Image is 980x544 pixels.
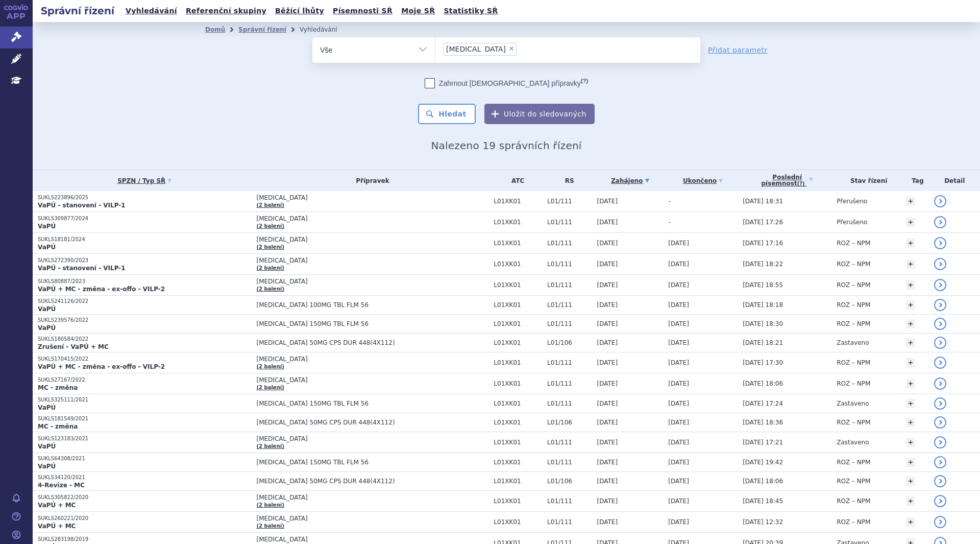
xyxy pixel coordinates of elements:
[257,364,284,369] a: (2 balení)
[257,265,284,271] a: (2 balení)
[837,518,870,526] span: ROZ – NPM
[743,439,783,446] span: [DATE] 17:21
[494,339,542,346] span: L01XK01
[597,380,618,387] span: [DATE]
[494,439,542,446] span: L01XK01
[484,104,595,124] button: Uložit do sledovaných
[668,478,689,485] span: [DATE]
[520,42,525,55] input: [MEDICAL_DATA]
[906,438,915,447] a: +
[547,359,592,366] span: L01/111
[934,397,946,410] a: detail
[257,478,489,485] span: [MEDICAL_DATA] 50MG CPS DUR 448(4X112)
[494,198,542,205] span: L01XK01
[929,170,980,191] th: Detail
[906,239,915,248] a: +
[488,170,542,191] th: ATC
[257,301,489,309] span: [MEDICAL_DATA] 100MG TBL FLM 56
[238,26,286,33] a: Správní řízení
[668,281,689,289] span: [DATE]
[708,45,768,55] a: Přidat parametr
[668,518,689,526] span: [DATE]
[668,498,689,505] span: [DATE]
[205,26,225,33] a: Domů
[906,338,915,347] a: +
[597,219,618,226] span: [DATE]
[418,104,476,124] button: Hledat
[668,339,689,346] span: [DATE]
[38,363,165,370] strong: VaPÚ + MC - změna - ex-offo - VILP-2
[743,301,783,309] span: [DATE] 18:18
[837,339,869,346] span: Zastaveno
[257,523,284,529] a: (2 balení)
[597,439,618,446] span: [DATE]
[743,419,783,426] span: [DATE] 18:36
[934,279,946,291] a: detail
[38,244,56,251] strong: VaPÚ
[743,219,783,226] span: [DATE] 17:26
[906,300,915,310] a: +
[547,339,592,346] span: L01/106
[431,139,581,152] span: Nalezeno 19 správních řízení
[934,195,946,207] a: detail
[257,502,284,508] a: (2 balení)
[440,4,501,18] a: Statistiky SŘ
[934,475,946,487] a: detail
[257,443,284,449] a: (2 balení)
[38,317,252,324] p: SUKLS239576/2022
[934,318,946,330] a: detail
[38,356,252,363] p: SUKLS170415/2022
[668,419,689,426] span: [DATE]
[906,259,915,269] a: +
[38,415,252,422] p: SUKLS181549/2021
[38,265,126,272] strong: VaPÚ - stanovení - VILP-1
[668,174,738,188] a: Ukončeno
[398,4,438,18] a: Moje SŘ
[257,244,284,250] a: (2 balení)
[837,478,870,485] span: ROZ – NPM
[597,518,618,526] span: [DATE]
[597,339,618,346] span: [DATE]
[38,298,252,305] p: SUKLS241126/2022
[837,498,870,505] span: ROZ – NPM
[38,494,252,501] p: SUKLS305822/2020
[668,439,689,446] span: [DATE]
[425,78,588,88] label: Zahrnout [DEMOGRAPHIC_DATA] přípravky
[38,404,56,411] strong: VaPÚ
[494,261,542,268] span: L01XK01
[38,223,56,230] strong: VaPÚ
[743,320,783,327] span: [DATE] 18:30
[597,400,618,407] span: [DATE]
[38,343,109,350] strong: Zrušení - VaPÚ + MC
[300,22,351,37] li: Vyhledávání
[837,261,870,268] span: ROZ – NPM
[272,4,327,18] a: Běžící lhůty
[906,319,915,328] a: +
[38,236,252,243] p: SUKLS18181/2024
[33,4,122,18] h2: Správní řízení
[743,240,783,247] span: [DATE] 17:16
[547,400,592,407] span: L01/111
[494,459,542,466] span: L01XK01
[668,219,670,226] span: -
[547,261,592,268] span: L01/111
[257,194,489,201] span: [MEDICAL_DATA]
[257,339,489,346] span: [MEDICAL_DATA] 50MG CPS DUR 448(4X112)
[257,385,284,390] a: (2 balení)
[547,219,592,226] span: L01/111
[38,202,126,209] strong: VaPÚ - stanovení - VILP-1
[257,257,489,264] span: [MEDICAL_DATA]
[597,174,664,188] a: Zahájeno
[934,436,946,448] a: detail
[597,459,618,466] span: [DATE]
[581,78,588,84] abbr: (?)
[837,419,870,426] span: ROZ – NPM
[597,240,618,247] span: [DATE]
[837,439,869,446] span: Zastaveno
[934,495,946,507] a: detail
[743,518,783,526] span: [DATE] 12:32
[257,320,489,327] span: [MEDICAL_DATA] 150MG TBL FLM 56
[597,478,618,485] span: [DATE]
[38,435,252,442] p: SUKLS123183/2021
[494,518,542,526] span: L01XK01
